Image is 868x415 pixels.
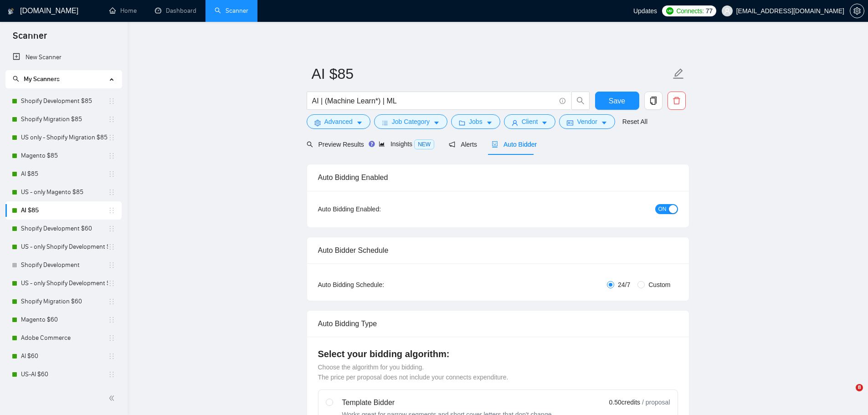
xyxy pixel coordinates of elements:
[21,311,108,329] a: Magento $60
[5,128,122,147] li: US only - Shopify Migration $85
[21,220,108,238] a: Shopify Development $60
[5,183,122,201] li: US - only Magento $85
[645,97,662,105] span: copy
[668,97,685,105] span: delete
[342,397,554,408] div: Template Bidder
[108,152,115,159] span: holder
[5,165,122,183] li: AI $85
[5,147,122,165] li: Magento $85
[21,110,108,128] a: Shopify Migration $85
[5,48,122,67] li: New Scanner
[108,225,115,232] span: holder
[449,141,477,148] span: Alerts
[459,119,465,126] span: folder
[21,329,108,347] a: Adobe Commerce
[318,164,678,190] div: Auto Bidding Enabled
[5,201,122,220] li: AI $85
[21,147,108,165] a: Magento $85
[155,7,196,15] a: dashboardDashboard
[837,384,859,406] iframe: Intercom live chat
[215,7,248,15] a: searchScanner
[324,117,353,127] span: Advanced
[24,75,60,83] span: My Scanners
[5,347,122,365] li: AI $60
[645,280,674,290] span: Custom
[307,114,370,129] button: settingAdvancedcaret-down
[5,292,122,311] li: Shopify Migration $60
[356,119,363,126] span: caret-down
[5,365,122,384] li: US-AI $60
[512,119,518,126] span: user
[312,95,555,107] input: Search Freelance Jobs...
[559,114,615,129] button: idcardVendorcaret-down
[5,29,54,48] span: Scanner
[318,364,508,381] span: Choose the algorithm for you bidding. The price per proposal does not include your connects expen...
[572,97,589,105] span: search
[642,398,670,407] span: / proposal
[676,6,704,16] span: Connects:
[318,311,678,337] div: Auto Bidding Type
[469,117,483,127] span: Jobs
[622,117,647,127] a: Reset All
[614,280,634,290] span: 24/7
[449,141,455,148] span: notification
[307,141,364,148] span: Preview Results
[108,280,115,287] span: holder
[577,117,597,127] span: Vendor
[850,4,864,18] button: setting
[8,4,14,19] img: logo
[451,114,500,129] button: folderJobscaret-down
[318,237,678,263] div: Auto Bidder Schedule
[504,114,556,129] button: userClientcaret-down
[666,7,673,15] img: upwork-logo.png
[567,119,573,126] span: idcard
[486,119,493,126] span: caret-down
[108,189,115,196] span: holder
[314,119,321,126] span: setting
[850,7,864,15] a: setting
[541,119,548,126] span: caret-down
[374,114,447,129] button: barsJob Categorycaret-down
[108,394,118,403] span: double-left
[522,117,538,127] span: Client
[5,110,122,128] li: Shopify Migration $85
[609,397,640,407] span: 0.50 credits
[601,119,607,126] span: caret-down
[108,170,115,178] span: holder
[108,353,115,360] span: holder
[108,261,115,269] span: holder
[21,201,108,220] a: AI $85
[108,243,115,251] span: holder
[21,183,108,201] a: US - only Magento $85
[108,316,115,323] span: holder
[595,92,639,110] button: Save
[307,141,313,148] span: search
[571,92,590,110] button: search
[21,292,108,311] a: Shopify Migration $60
[108,134,115,141] span: holder
[318,204,438,214] div: Auto Bidding Enabled:
[368,140,376,148] div: Tooltip anchor
[668,92,686,110] button: delete
[108,207,115,214] span: holder
[108,97,115,105] span: holder
[21,165,108,183] a: AI $85
[706,6,713,16] span: 77
[5,274,122,292] li: US - only Shopify Development $60
[21,92,108,110] a: Shopify Development $85
[109,7,137,15] a: homeHome
[644,92,663,110] button: copy
[392,117,430,127] span: Job Category
[21,365,108,384] a: US-AI $60
[13,75,60,83] span: My Scanners
[13,76,19,82] span: search
[492,141,498,148] span: robot
[21,256,108,274] a: Shopify Development
[5,329,122,347] li: Adobe Commerce
[21,128,108,147] a: US only - Shopify Migration $85
[379,141,385,147] span: area-chart
[658,204,667,214] span: ON
[21,238,108,256] a: US - only Shopify Development $85
[318,348,678,360] h4: Select your bidding algorithm:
